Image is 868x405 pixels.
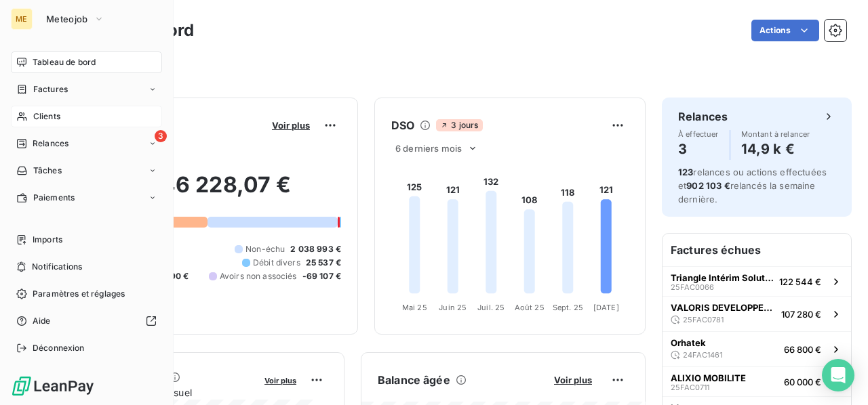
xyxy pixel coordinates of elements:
span: Meteojob [46,14,88,24]
span: 25 537 € [306,257,341,269]
span: 902 103 € [686,180,730,191]
span: 122 544 € [779,276,821,287]
span: ALIXIO MOBILITE [671,372,746,383]
span: 25FAC0711 [671,383,709,391]
tspan: Août 25 [515,303,545,312]
span: Triangle Intérim Solution RH [671,272,774,283]
span: Déconnexion [33,342,85,354]
button: ALIXIO MOBILITE25FAC071160 000 € [663,366,851,396]
span: 123 [678,167,693,177]
h6: Relances [678,108,728,125]
span: Clients [33,110,60,123]
span: 2 038 993 € [290,243,341,255]
span: Notifications [32,261,82,273]
span: Imports [33,234,62,246]
span: Débit divers [253,257,300,269]
span: Tâches [33,165,62,177]
button: Voir plus [550,374,596,386]
span: Factures [33,83,68,95]
h6: Balance âgée [378,372,450,388]
h2: 3 346 228,07 € [77,171,341,212]
span: 107 280 € [781,309,821,320]
button: VALORIS DEVELOPPEMENT25FAC0781107 280 € [663,296,851,331]
span: 60 000 € [784,377,821,387]
span: Paiements [33,192,75,204]
img: Logo LeanPay [11,375,95,397]
span: 66 800 € [784,344,821,355]
span: Paramètres et réglages [33,288,125,300]
span: Voir plus [554,375,592,385]
div: ME [11,8,33,30]
span: relances ou actions effectuées et relancés la semaine dernière. [678,167,827,205]
button: Orhatek24FAC146166 800 € [663,331,851,366]
span: Relances [33,137,68,150]
tspan: Juin 25 [439,303,467,312]
tspan: Mai 25 [402,303,427,312]
span: À effectuer [678,130,719,138]
span: Non-échu [245,243,285,255]
span: Aide [33,315,51,327]
span: Orhatek [671,337,706,348]
span: Montant à relancer [741,130,810,138]
button: Voir plus [260,374,300,386]
span: 3 jours [436,119,482,131]
span: 6 derniers mois [395,143,462,154]
h4: 14,9 k € [741,138,810,160]
span: Avoirs non associés [220,270,297,282]
div: Open Intercom Messenger [822,359,854,391]
tspan: [DATE] [593,303,619,312]
span: VALORIS DEVELOPPEMENT [671,302,776,313]
span: Tableau de bord [33,56,96,68]
span: 24FAC1461 [683,351,722,359]
tspan: Sept. 25 [553,303,583,312]
h4: 3 [678,138,719,160]
span: 25FAC0781 [683,316,724,324]
span: 25FAC0066 [671,283,714,291]
h6: Factures échues [663,234,851,266]
button: Actions [751,20,819,41]
a: Aide [11,310,162,332]
tspan: Juil. 25 [477,303,505,312]
span: Voir plus [264,376,296,385]
span: 3 [155,130,167,142]
h6: DSO [391,117,414,133]
button: Triangle Intérim Solution RH25FAC0066122 544 € [663,266,851,296]
span: -69 107 € [302,270,341,282]
button: Voir plus [268,119,314,131]
span: Voir plus [272,120,310,131]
